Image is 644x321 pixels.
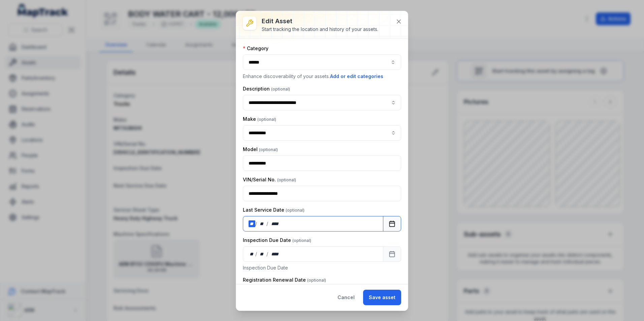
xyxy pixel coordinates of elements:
div: month, [258,251,267,257]
label: Category [243,45,268,52]
label: VIN/Serial No. [243,176,296,183]
p: Enhance discoverability of your assets. [243,73,401,80]
div: Start tracking the location and history of your assets. [262,26,378,33]
div: / [255,220,258,227]
div: month, [258,220,267,227]
button: Save asset [363,290,401,305]
div: day, [249,220,255,227]
label: Last Service Date [243,207,304,213]
div: year, [269,251,281,257]
label: Make [243,116,276,122]
input: asset-edit:description-label [243,95,401,110]
div: year, [269,220,281,227]
input: asset-edit:cf[8261eee4-602e-4976-b39b-47b762924e3f]-label [243,125,401,141]
h3: Edit asset [262,16,378,26]
div: day, [249,251,255,257]
button: Calendar [383,216,401,231]
button: Calendar [383,246,401,262]
label: Model [243,146,278,153]
label: Description [243,85,290,92]
div: / [255,251,258,257]
button: Cancel [332,290,360,305]
div: / [266,220,269,227]
label: Inspection Due Date [243,237,311,244]
button: Add or edit categories [330,73,384,80]
p: Inspection Due Date [243,264,401,271]
label: Registration Renewal Date [243,277,326,283]
div: / [266,251,269,257]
